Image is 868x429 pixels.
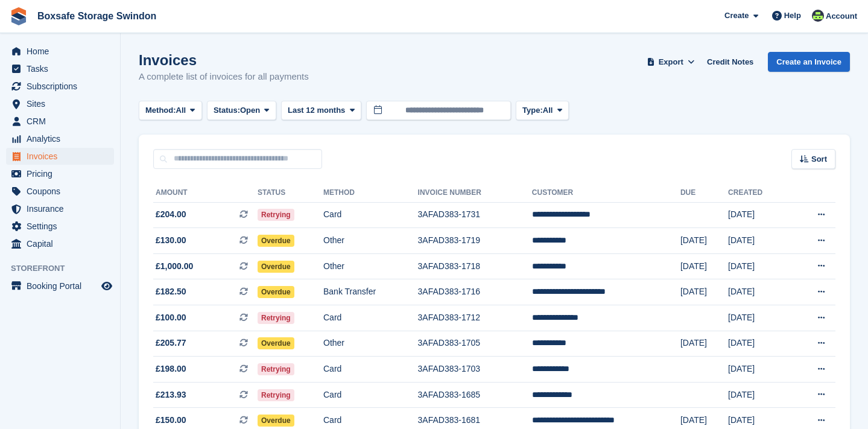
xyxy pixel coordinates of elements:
button: Status: Open [207,101,276,121]
span: Type: [522,104,543,116]
span: Overdue [258,286,294,298]
span: Retrying [258,209,294,221]
td: [DATE] [728,279,790,305]
span: Status: [214,104,240,116]
span: Overdue [258,261,294,273]
span: Sites [27,95,99,112]
th: Due [680,183,728,203]
td: 3AFAD383-1685 [418,382,532,408]
a: menu [6,218,114,235]
span: £150.00 [156,414,186,427]
p: A complete list of invoices for all payments [139,70,309,84]
th: Created [728,183,790,203]
span: Settings [27,218,99,235]
td: [DATE] [680,279,728,305]
td: Other [323,228,418,254]
td: 3AFAD383-1731 [418,202,532,228]
a: Boxsafe Storage Swindon [33,6,161,26]
span: Booking Portal [27,278,99,294]
button: Type: All [516,101,569,121]
td: [DATE] [680,228,728,254]
a: menu [6,165,114,182]
a: menu [6,95,114,112]
td: Other [323,253,418,279]
a: menu [6,148,114,165]
span: Retrying [258,312,294,324]
a: menu [6,60,114,77]
button: Method: All [139,101,202,121]
span: Retrying [258,389,294,401]
td: 3AFAD383-1703 [418,357,532,383]
span: £198.00 [156,363,186,375]
img: stora-icon-8386f47178a22dfd0bd8f6a31ec36ba5ce8667c1dd55bd0f319d3a0aa187defe.svg [10,7,28,25]
td: [DATE] [728,331,790,357]
span: Sort [811,153,827,165]
td: Card [323,382,418,408]
td: Other [323,331,418,357]
td: 3AFAD383-1718 [418,253,532,279]
a: menu [6,43,114,60]
a: menu [6,183,114,200]
h1: Invoices [139,52,309,68]
span: Help [784,10,801,22]
th: Invoice Number [418,183,532,203]
th: Customer [532,183,680,203]
span: Subscriptions [27,78,99,95]
a: menu [6,278,114,294]
span: Coupons [27,183,99,200]
span: Invoices [27,148,99,165]
a: Credit Notes [702,52,758,72]
span: Retrying [258,363,294,375]
span: £204.00 [156,208,186,221]
button: Export [644,52,697,72]
span: Home [27,43,99,60]
span: CRM [27,113,99,130]
span: Overdue [258,337,294,349]
span: Last 12 months [288,104,345,116]
span: All [543,104,553,116]
td: 3AFAD383-1716 [418,279,532,305]
td: 3AFAD383-1712 [418,305,532,331]
td: Bank Transfer [323,279,418,305]
a: menu [6,130,114,147]
button: Last 12 months [281,101,361,121]
a: menu [6,113,114,130]
td: [DATE] [680,331,728,357]
span: £182.50 [156,285,186,298]
a: menu [6,200,114,217]
td: [DATE] [728,305,790,331]
td: [DATE] [728,202,790,228]
a: Preview store [100,279,114,293]
span: Export [659,56,683,68]
span: Method: [145,104,176,116]
th: Amount [153,183,258,203]
span: Pricing [27,165,99,182]
span: All [176,104,186,116]
span: Storefront [11,262,120,275]
td: 3AFAD383-1719 [418,228,532,254]
span: £100.00 [156,311,186,324]
span: Insurance [27,200,99,217]
td: [DATE] [728,253,790,279]
span: Open [240,104,260,116]
a: menu [6,78,114,95]
span: Overdue [258,235,294,247]
span: £205.77 [156,337,186,349]
a: Create an Invoice [768,52,850,72]
span: Tasks [27,60,99,77]
th: Status [258,183,323,203]
span: £1,000.00 [156,260,193,273]
td: [DATE] [728,357,790,383]
img: Julia Matthews [812,10,824,22]
span: £130.00 [156,234,186,247]
td: [DATE] [680,253,728,279]
td: 3AFAD383-1705 [418,331,532,357]
td: Card [323,202,418,228]
td: [DATE] [728,382,790,408]
span: £213.93 [156,389,186,401]
th: Method [323,183,418,203]
td: [DATE] [728,228,790,254]
span: Create [724,10,749,22]
td: Card [323,305,418,331]
span: Capital [27,235,99,252]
